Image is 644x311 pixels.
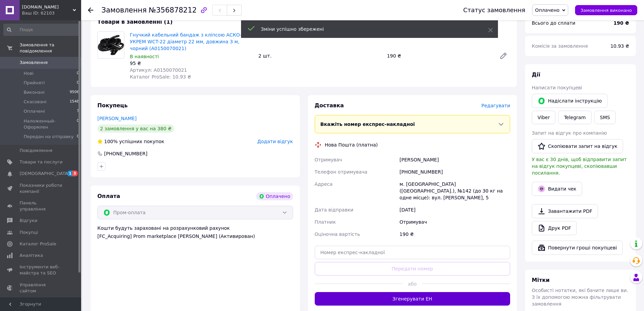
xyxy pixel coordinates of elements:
span: Скасовані [24,99,47,105]
span: 9506 [70,89,79,95]
div: Повернутися назад [88,7,93,14]
span: [DEMOGRAPHIC_DATA] [20,171,70,177]
div: Зміни успішно збережені [261,26,471,32]
span: Оплачено [535,7,559,13]
a: Telegram [558,111,591,124]
div: [PHONE_NUMBER] [103,150,148,157]
div: Оплачено [256,192,293,200]
span: 100% [104,139,118,144]
div: [FC_Acquiring] Prom marketplace [PERSON_NAME] (Активирован) [97,233,293,240]
span: Покупці [20,229,38,236]
span: 10.93 ₴ [611,43,629,49]
span: Всього до сплати [532,20,575,26]
div: Кошти будуть зараховані на розрахунковий рахунок [97,225,293,240]
span: Оціночна вартість [315,231,360,237]
span: 0 [77,118,79,130]
div: 95 ₴ [130,60,253,67]
span: або [403,281,422,287]
span: Аналітика [20,252,43,259]
span: Управління сайтом [20,282,63,294]
span: Замовлення та повідомлення [20,42,81,54]
span: Комісія за замовлення [532,43,588,49]
button: Скопіювати запит на відгук [532,139,623,153]
span: Дії [532,71,540,78]
span: Оплачені [24,108,45,114]
span: Додати відгук [257,139,293,144]
a: Viber [532,111,555,124]
div: успішних покупок [97,138,164,145]
span: Написати покупцеві [532,85,582,90]
div: м. [GEOGRAPHIC_DATA] ([GEOGRAPHIC_DATA].), №142 (до 30 кг на одне місце): вул. [PERSON_NAME], 5 [398,178,511,204]
span: 7 [77,108,79,114]
div: Ваш ID: 62103 [22,10,81,16]
span: Інструменти веб-майстра та SEO [20,264,63,276]
span: 1548 [70,99,79,105]
span: Каталог ProSale: 10.93 ₴ [130,74,191,80]
span: Платник [315,219,336,225]
div: Нова Пошта (платна) [323,141,380,148]
span: 3 [72,171,78,176]
div: 190 ₴ [384,51,494,61]
span: Адреса [315,181,333,187]
span: Мітки [532,277,550,283]
span: Замовлення [101,6,147,14]
span: Артикул: A0150070021 [130,67,187,73]
span: Телефон отримувача [315,169,367,175]
span: 0 [77,134,79,140]
button: Повернути гроші покупцеві [532,241,623,255]
span: Отримувач [315,157,342,162]
span: 1 [67,171,73,176]
span: Дата відправки [315,207,354,213]
span: Наложенный-Оформлен [24,118,77,130]
div: [DATE] [398,204,511,216]
span: Каталог ProSale [20,241,56,247]
span: 0 [77,70,79,76]
button: SMS [594,111,616,124]
a: Друк PDF [532,221,577,235]
span: Повідомлення [20,148,52,154]
a: Завантажити PDF [532,204,598,218]
span: 0 [77,80,79,86]
span: Товари в замовленні (1) [97,19,173,25]
img: Гнучкий кабельний бандаж з кліпсою АСКО-УКРЕМ WCT-22 діаметр 22 мм, довжина 3 м, чорний (A0150070... [98,32,124,58]
b: 190 ₴ [614,20,629,26]
span: Нові [24,70,33,76]
div: 190 ₴ [398,228,511,240]
input: Пошук [3,24,80,36]
span: В наявності [130,54,159,59]
span: У вас є 30 днів, щоб відправити запит на відгук покупцеві, скопіювавши посилання. [532,157,627,176]
a: Редагувати [497,49,510,63]
span: Доставка [315,102,344,109]
a: Гнучкий кабельний бандаж з кліпсою АСКО-УКРЕМ WCT-22 діаметр 22 мм, довжина 3 м, чорний (A0150070... [130,32,242,51]
span: Товари та послуги [20,159,63,165]
button: Надіслати інструкцію [532,94,607,108]
span: №356878212 [149,6,197,14]
a: [PERSON_NAME] [97,116,137,121]
span: Lampochka.com.ua [22,4,73,10]
div: Отримувач [398,216,511,228]
div: 2 замовлення у вас на 380 ₴ [97,125,174,133]
div: Статус замовлення [463,7,525,14]
input: Номер експрес-накладної [315,246,510,259]
button: Згенерувати ЕН [315,292,510,306]
button: Замовлення виконано [575,5,637,15]
span: Відгуки [20,218,37,224]
span: Запит на відгук про компанію [532,130,607,136]
div: [PERSON_NAME] [398,154,511,166]
span: Прийняті [24,80,45,86]
span: Особисті нотатки, які бачите лише ви. З їх допомогою можна фільтрувати замовлення [532,288,628,307]
span: Вкажіть номер експрес-накладної [320,121,415,127]
span: Оплата [97,193,120,199]
span: Покупець [97,102,128,109]
span: Замовлення виконано [580,8,632,13]
div: 2 шт. [256,51,384,61]
span: Передан на отправку [24,134,74,140]
button: Видати чек [532,182,582,196]
span: Показники роботи компанії [20,182,63,195]
span: Замовлення [20,60,48,66]
span: Панель управління [20,200,63,212]
span: Редагувати [481,103,510,108]
div: [PHONE_NUMBER] [398,166,511,178]
span: Виконані [24,89,45,95]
